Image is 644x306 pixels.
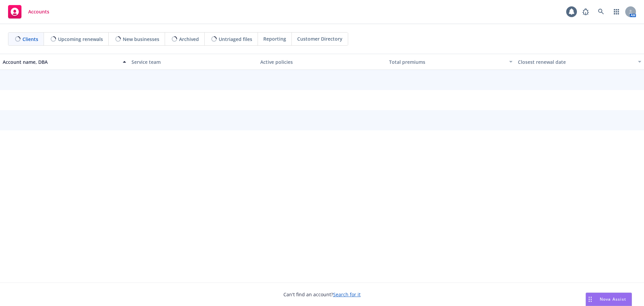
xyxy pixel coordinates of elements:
button: Active policies [258,54,386,70]
span: New businesses [123,36,159,43]
a: Report a Bug [579,5,592,18]
div: Account name, DBA [3,58,119,65]
span: Customer Directory [297,35,342,42]
span: Accounts [28,9,49,14]
a: Search [594,5,608,18]
button: Closest renewal date [515,54,644,70]
a: Search for it [333,291,361,298]
span: Upcoming renewals [58,36,103,43]
div: Active policies [260,58,384,65]
span: Can't find an account? [283,291,361,298]
span: Nova Assist [600,296,626,302]
span: Untriaged files [219,36,252,43]
a: Switch app [610,5,623,18]
span: Clients [22,36,38,43]
a: Accounts [5,2,52,21]
div: Service team [131,58,255,65]
span: Archived [179,36,199,43]
div: Drag to move [586,293,594,306]
button: Total premiums [386,54,515,70]
button: Service team [129,54,258,70]
button: Nova Assist [586,293,632,306]
div: Closest renewal date [518,58,634,65]
div: Total premiums [389,58,505,65]
span: Reporting [263,35,286,42]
